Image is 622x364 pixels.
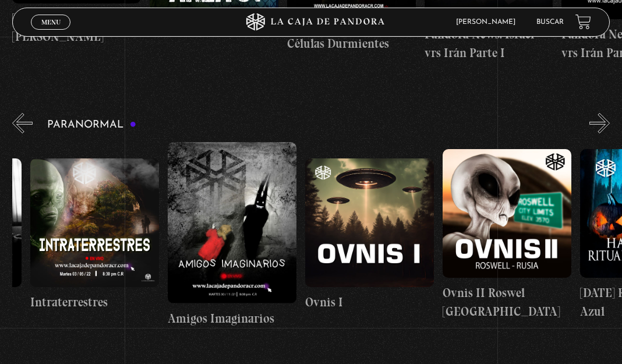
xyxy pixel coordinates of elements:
a: Amigos Imaginarios [168,142,296,327]
button: Next [589,113,610,133]
span: Menu [41,19,61,26]
a: Ovnis II Roswel [GEOGRAPHIC_DATA] [443,142,571,327]
h4: [PERSON_NAME] / [PERSON_NAME] [12,9,141,46]
a: Buscar [536,19,564,26]
span: Cerrar [37,28,65,36]
button: Previous [12,113,33,133]
h4: Intraterrestres [30,293,159,312]
a: Intraterrestres [30,142,159,327]
h4: Amigos Imaginarios [168,309,296,328]
h3: Paranormal [47,119,136,130]
h4: Ovnis II Roswel [GEOGRAPHIC_DATA] [443,284,571,320]
span: [PERSON_NAME] [450,19,527,26]
h4: Ovnis I [305,293,434,312]
a: Ovnis I [305,142,434,327]
h4: Células Durmientes [287,34,416,53]
a: View your shopping cart [575,14,591,30]
h4: Pandora News: Israel vrs Irán Parte I [425,25,553,62]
